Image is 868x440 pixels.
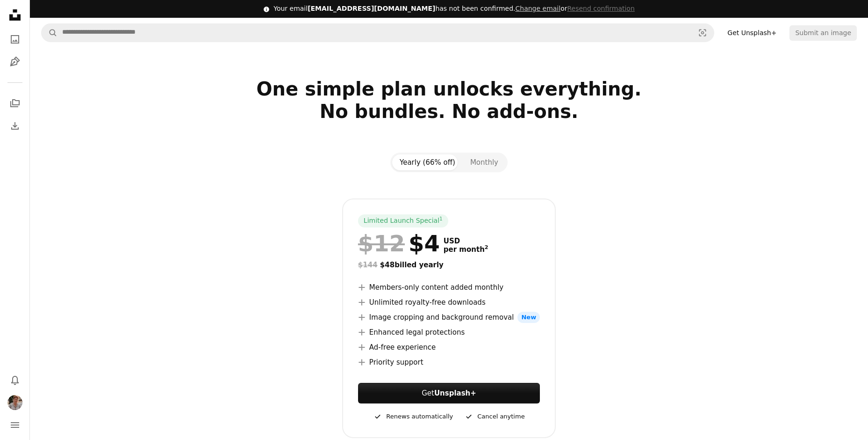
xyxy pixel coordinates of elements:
[691,24,714,42] button: Visual search
[358,383,540,403] a: GetUnsplash+
[722,25,782,40] a: Get Unsplash+
[515,5,634,12] span: or
[358,357,540,368] li: Priority support
[273,4,635,14] div: Your email has not been confirmed.
[358,312,540,323] li: Image cropping and background removal
[358,259,540,271] div: $48 billed yearly
[358,282,540,293] li: Members-only content added monthly
[567,4,634,14] button: Resend confirmation
[6,6,24,26] a: Home — Unsplash
[358,342,540,353] li: Ad-free experience
[485,244,488,250] sup: 2
[515,5,560,12] a: Change email
[358,231,405,256] span: $12
[392,154,463,170] button: Yearly (66% off)
[42,24,57,42] button: Search Unsplash
[6,52,24,71] a: Illustrations
[6,30,24,49] a: Photos
[6,117,24,135] a: Download History
[438,216,445,226] a: 1
[6,94,24,113] a: Collections
[358,231,440,256] div: $4
[6,371,24,389] button: Notifications
[444,245,488,254] span: per month
[789,25,857,40] button: Submit an image
[41,23,714,42] form: Find visuals sitewide
[6,416,24,434] button: Menu
[444,237,488,245] span: USD
[358,214,448,227] div: Limited Launch Special
[434,389,476,397] strong: Unsplash+
[7,395,22,410] img: Avatar of user Tamara Bessonova
[439,216,443,221] sup: 1
[358,261,378,269] span: $144
[464,411,524,422] div: Cancel anytime
[483,245,490,254] a: 2
[148,78,750,145] h2: One simple plan unlocks everything. No bundles. No add-ons.
[308,5,435,12] span: [EMAIL_ADDRESS][DOMAIN_NAME]
[6,393,24,412] button: Profile
[373,411,453,422] div: Renews automatically
[517,312,540,323] span: New
[358,327,540,338] li: Enhanced legal protections
[358,297,540,308] li: Unlimited royalty-free downloads
[463,154,506,170] button: Monthly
